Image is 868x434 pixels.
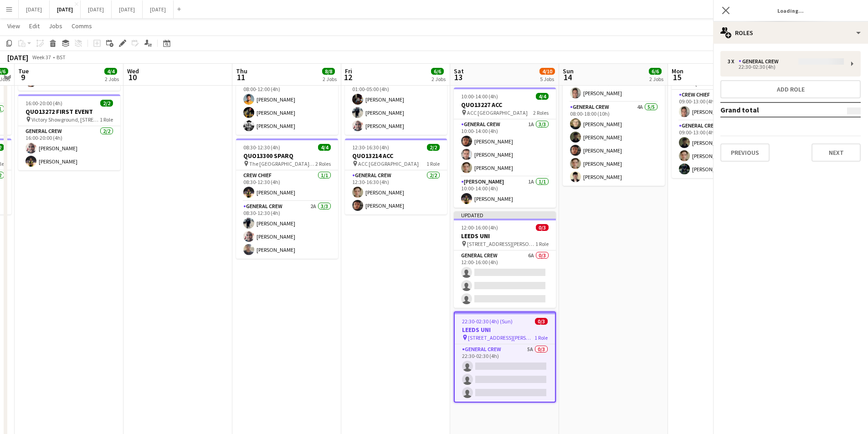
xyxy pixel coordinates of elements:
span: [STREET_ADDRESS][PERSON_NAME][PERSON_NAME] [467,240,535,247]
span: 12:00-16:00 (4h) [461,224,498,231]
app-card-role: General Crew2A3/308:30-12:30 (4h)[PERSON_NAME][PERSON_NAME][PERSON_NAME] [236,201,338,259]
button: [DATE] [19,0,50,18]
span: [STREET_ADDRESS][PERSON_NAME][PERSON_NAME] [468,334,534,341]
span: 10 [126,72,139,82]
span: 1 Role [535,240,549,247]
span: Sun [563,67,574,75]
div: 2 Jobs [105,76,119,82]
h3: QUO13227 ACC [454,101,556,109]
span: 2 Roles [315,160,331,167]
app-card-role: General Crew3/301:00-05:00 (4h)[PERSON_NAME][PERSON_NAME][PERSON_NAME] [345,77,447,135]
span: 2/2 [100,100,113,107]
span: 14 [561,72,574,82]
app-card-role: General Crew2/216:00-20:00 (4h)[PERSON_NAME][PERSON_NAME] [18,126,120,170]
span: 6/6 [649,68,662,75]
div: Roles [713,22,868,44]
span: 2 Roles [533,109,549,116]
a: Edit [26,20,43,32]
app-job-card: 10:00-14:00 (4h)4/4QUO13227 ACC ACC [GEOGRAPHIC_DATA]2 RolesGeneral Crew1A3/310:00-14:00 (4h)[PER... [454,87,556,208]
h3: Loading... [713,5,868,16]
span: 22:30-02:30 (4h) (Sun) [462,318,513,325]
app-card-role: General Crew4A5/508:00-18:00 (10h)[PERSON_NAME][PERSON_NAME][PERSON_NAME][PERSON_NAME][PERSON_NAME] [563,102,665,186]
button: Add role [720,80,861,98]
button: Next [812,143,861,162]
span: 12:30-16:30 (4h) [352,144,389,151]
span: 6/6 [431,68,444,75]
app-card-role: General Crew4A3/308:00-12:00 (4h)[PERSON_NAME][PERSON_NAME][PERSON_NAME] [236,77,338,135]
span: Wed [127,67,139,75]
span: 4/4 [318,144,331,151]
h3: QUO13214 ACC [345,152,447,160]
span: ACC [GEOGRAPHIC_DATA] [358,160,419,167]
span: 0/3 [535,318,548,325]
button: [DATE] [81,0,112,18]
div: BST [56,54,66,61]
span: Thu [236,67,247,75]
app-job-card: 22:30-02:30 (4h) (Sun)0/3LEEDS UNI [STREET_ADDRESS][PERSON_NAME][PERSON_NAME]1 RoleGeneral Crew5A... [454,311,556,403]
span: Sat [454,67,464,75]
span: Mon [672,67,683,75]
app-card-role: General Crew3A3/309:00-13:00 (4h)[PERSON_NAME][PERSON_NAME][PERSON_NAME] [672,121,774,178]
span: Victory Showground, [STREET_ADDRESS][PERSON_NAME] [31,116,100,123]
span: 0/3 [536,224,549,231]
a: View [4,20,24,32]
div: 2 Jobs [431,76,446,82]
a: Comms [68,20,96,32]
div: 5 Jobs [540,76,555,82]
app-job-card: 08:30-12:30 (4h)4/4QUO13300 SPARQ The [GEOGRAPHIC_DATA], [STREET_ADDRESS]2 RolesCrew Chief1/108:3... [236,138,338,259]
app-job-card: 09:00-13:00 (4h)4/4QUO13276 ACC ACC [GEOGRAPHIC_DATA]2 RolesCrew Chief1/109:00-13:00 (4h)[PERSON_... [672,58,774,178]
app-card-role: General Crew1A3/310:00-14:00 (4h)[PERSON_NAME][PERSON_NAME][PERSON_NAME] [454,119,556,177]
button: [DATE] [143,0,174,18]
app-job-card: 12:30-16:30 (4h)2/2QUO13214 ACC ACC [GEOGRAPHIC_DATA]1 RoleGeneral Crew2/212:30-16:30 (4h)[PERSON... [345,138,447,214]
app-card-role: General Crew6A0/312:00-16:00 (4h) [454,250,556,308]
span: 08:30-12:30 (4h) [243,144,280,151]
span: ACC [GEOGRAPHIC_DATA] [467,109,528,116]
span: View [7,22,20,30]
span: Jobs [49,22,62,30]
span: 15 [670,72,683,82]
app-card-role: Crew Chief1/109:00-13:00 (4h)[PERSON_NAME] [672,90,774,121]
span: 13 [452,72,464,82]
span: Fri [345,67,352,75]
span: Tue [18,67,29,75]
span: 4/4 [536,93,549,100]
div: 2 Jobs [649,76,663,82]
span: 12 [344,72,352,82]
button: [DATE] [50,0,81,18]
app-card-role: Crew Chief1A1/108:00-18:00 (10h)[PERSON_NAME] [563,71,665,102]
span: 10:00-14:00 (4h) [461,93,498,100]
span: The [GEOGRAPHIC_DATA], [STREET_ADDRESS] [249,160,315,167]
h3: LEEDS UNI [454,232,556,240]
span: 1 Role [534,334,548,341]
app-card-role: General Crew5A0/322:30-02:30 (4h) [455,344,555,402]
span: 4/10 [539,68,555,75]
td: Grand total [720,102,823,117]
span: 2/2 [427,144,440,151]
span: Edit [29,22,40,30]
span: 9 [17,72,29,82]
h3: LEEDS UNI [455,326,555,334]
button: [DATE] [112,0,143,18]
span: 16:00-20:00 (4h) [26,100,62,107]
span: 1 Role [100,116,113,123]
span: 1 Role [426,160,440,167]
app-job-card: 08:00-18:00 (10h)6/6QUO13214 ACC ACC [GEOGRAPHIC_DATA]2 RolesCrew Chief1A1/108:00-18:00 (10h)[PER... [563,51,665,186]
app-card-role: [PERSON_NAME]1A1/110:00-14:00 (4h)[PERSON_NAME] [454,177,556,208]
h3: QUO13272 FIRST EVENT [18,107,120,116]
span: 8/8 [322,68,335,75]
div: 2 Jobs [323,76,337,82]
span: Week 37 [30,54,53,61]
span: 4/4 [104,68,117,75]
app-job-card: Updated12:00-16:00 (4h)0/3LEEDS UNI [STREET_ADDRESS][PERSON_NAME][PERSON_NAME]1 RoleGeneral Crew6... [454,211,556,308]
div: Updated [454,211,556,219]
app-job-card: 16:00-20:00 (4h)2/2QUO13272 FIRST EVENT Victory Showground, [STREET_ADDRESS][PERSON_NAME]1 RoleGe... [18,94,120,170]
app-card-role: Crew Chief1/108:30-12:30 (4h)[PERSON_NAME] [236,170,338,201]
